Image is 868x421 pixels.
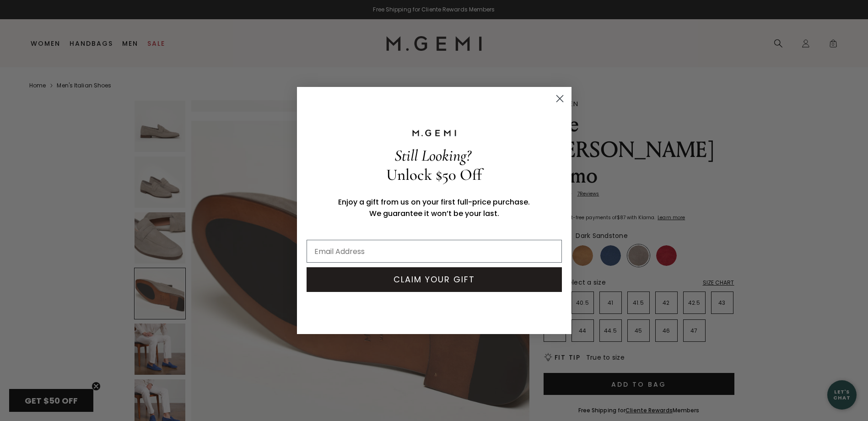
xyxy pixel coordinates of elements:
[411,129,457,137] img: M.GEMI
[552,91,568,107] button: Close dialog
[307,240,562,263] input: Email Address
[394,146,471,165] span: Still Looking?
[338,197,530,219] span: Enjoy a gift from us on your first full-price purchase. We guarantee it won’t be your last.
[386,165,482,184] span: Unlock $50 Off
[307,267,562,292] button: CLAIM YOUR GIFT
